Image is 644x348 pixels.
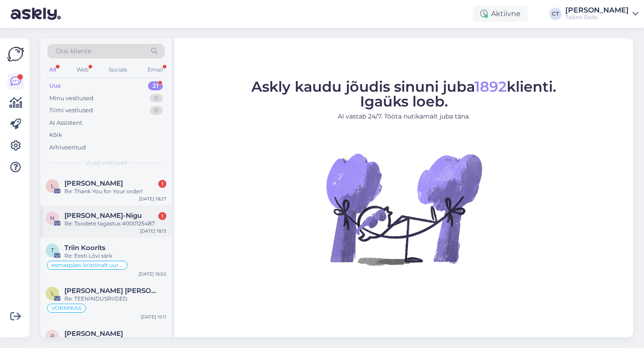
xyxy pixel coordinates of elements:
span: N [50,215,55,221]
div: All [47,64,58,76]
div: AI Assistent [49,119,82,127]
span: VORMIKAS [51,306,81,311]
div: Tallinn Dolls [565,14,629,21]
div: Aktiivne [473,6,528,22]
div: [DATE] 16:02 [139,271,166,277]
p: AI vastab 24/7. Tööta nutikamalt juba täna. [251,112,556,121]
span: L [51,290,54,297]
div: Socials [107,64,129,76]
div: 0 [150,106,163,115]
span: Askly kaudu jõudis sinuni juba klienti. Igaüks loeb. [251,78,556,110]
span: Lizett Rebane [64,179,123,187]
div: Minu vestlused [49,94,93,103]
div: Re: TEENINDUSRIIDED [64,295,166,303]
div: Uus [49,81,61,90]
span: P [51,333,55,340]
div: [DATE] 15:11 [141,314,166,320]
div: Re: Eesti Lõvi särk [64,252,166,260]
div: 1 [158,180,166,188]
span: esmaspäev kristiinalt uurida [51,263,123,268]
img: No Chat active [323,128,484,289]
span: Otsi kliente [55,47,91,56]
span: L [51,182,54,189]
img: Askly Logo [7,46,24,63]
a: [PERSON_NAME]Tallinn Dolls [565,7,639,21]
span: 1892 [475,78,507,95]
div: Arhiveeritud [49,143,86,152]
span: Uued vestlused [85,159,127,167]
div: Email [146,64,165,76]
div: 1 [158,212,166,220]
div: 21 [148,81,163,90]
div: 0 [150,94,163,103]
div: CT [549,8,562,20]
span: Pille Tamme [64,330,123,338]
div: Web [75,64,90,76]
span: Nele Lõhmussaar-Nigu [64,212,142,220]
div: Kõik [49,131,62,140]
div: Tiimi vestlused [49,106,93,115]
div: Re: Toodete tagastus #000125487 [64,220,166,228]
span: T [51,247,54,254]
span: Triin Koorits [64,244,106,252]
span: Liisa Timmi [64,287,157,295]
div: [DATE] 18:13 [140,228,166,234]
div: Re: Thank You for Your order! [64,187,166,195]
div: [PERSON_NAME] [565,7,629,14]
div: [DATE] 18:27 [139,195,166,202]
